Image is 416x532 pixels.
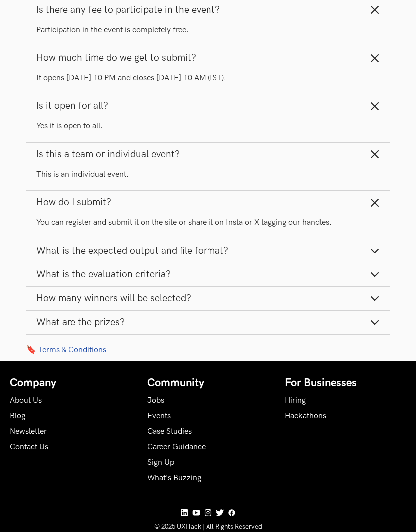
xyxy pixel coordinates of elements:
button: How much time do we get to submit? [26,46,390,70]
button: What is the evaluation criteria? [26,263,390,286]
p: Participation in the event is completely free. [36,25,380,36]
p: You can register and submit it on the site or share it on Insta or X tagging our handles. [36,217,380,228]
div: How much time do we get to submit? [26,70,390,94]
p: © 2025 UXHack | All Rights Reserved [10,523,406,531]
h4: For Businesses [285,377,406,390]
span: What is the evaluation criteria? [36,269,171,280]
span: What are the prizes? [36,317,125,328]
span: How many winners will be selected? [36,293,191,304]
span: How do I submit? [36,197,111,208]
span: How much time do we get to submit? [36,52,196,64]
button: What is the expected output and file format? [26,239,390,263]
a: About Us [10,396,42,405]
h4: Company [10,377,131,390]
a: Contact Us [10,442,48,452]
a: Sign Up [147,458,174,467]
button: What are the prizes? [26,311,390,334]
div: Is this a team or individual event? [26,166,390,190]
a: Hackathons [285,411,326,421]
a: 🔖 Terms & Conditions [26,345,390,355]
a: Hiring [285,396,306,405]
a: Newsletter [10,427,47,436]
p: It opens [DATE] 10 PM and closes [DATE] 10 AM (IST). [36,73,380,84]
span: Is this a team or individual event? [36,149,180,160]
p: This is an individual event. [36,169,380,180]
a: Career Guidance [147,442,206,452]
div: Is there any fee to participate in the event? [26,22,390,46]
button: Is this a team or individual event? [26,143,390,166]
span: Is there any fee to participate in the event? [36,4,220,16]
button: How do I submit? [26,191,390,214]
button: Is it open for all? [26,94,390,118]
h4: Community [147,377,268,390]
a: Case Studies [147,427,192,436]
p: Yes it is open to all. [36,121,380,132]
div: How do I submit? [26,214,390,238]
button: How many winners will be selected? [26,287,390,310]
span: What is the expected output and file format? [36,245,228,257]
div: Is it open for all? [26,118,390,142]
a: What's Buzzing [147,473,201,483]
span: Is it open for all? [36,100,108,112]
a: Jobs [147,396,164,405]
a: Events [147,411,171,421]
a: Blog [10,411,25,421]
